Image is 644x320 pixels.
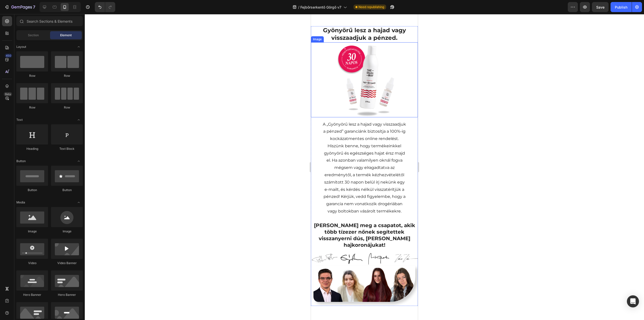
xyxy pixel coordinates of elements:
button: 7 [2,2,37,12]
span: Element [60,33,72,38]
button: Save [592,2,609,12]
div: Undo/Redo [95,2,115,12]
span: Toggle open [75,157,83,165]
span: Save [596,5,605,9]
p: 7 [33,4,35,10]
div: Video Banner [51,261,83,265]
span: / [298,5,299,10]
div: Beta [4,92,12,96]
div: Hero Banner [16,293,48,297]
div: Heading [16,147,48,151]
span: Layout [16,45,26,49]
input: Search Sections & Elements [16,16,83,26]
div: Text Block [51,147,83,151]
button: Publish [611,2,632,12]
span: Toggle open [75,43,83,51]
div: Video [16,261,48,265]
iframe: Design area [311,14,418,320]
span: Media [16,200,25,205]
span: Fejbőrserkentő Görgő v7 [300,5,341,10]
div: Button [51,188,83,192]
div: 450 [5,54,12,58]
div: Row [16,105,48,110]
div: Row [51,105,83,110]
div: Publish [615,5,627,10]
div: Image [16,229,48,234]
div: Row [51,74,83,78]
div: Hero Banner [51,293,83,297]
div: Image [51,229,83,234]
span: Need republishing [358,5,384,9]
span: Toggle open [75,116,83,124]
div: Row [16,74,48,78]
span: Button [16,159,26,163]
span: Toggle open [75,198,83,206]
span: Text [16,118,23,122]
div: Button [16,188,48,192]
div: Open Intercom Messenger [627,295,639,307]
span: Section [28,33,39,38]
